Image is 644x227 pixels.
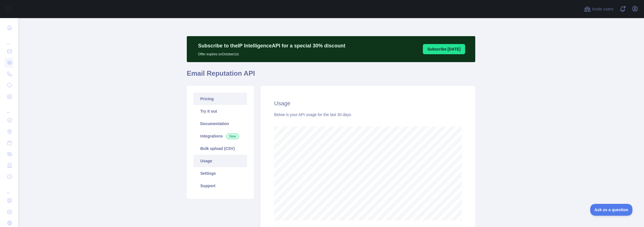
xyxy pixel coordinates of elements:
span: Invite users [592,6,614,12]
a: Settings [194,167,247,180]
button: Invite users [583,5,615,14]
p: Offer expires on October 1st. [198,50,345,56]
div: Below is your API usage for the last 30 days [274,112,462,117]
h1: Email Reputation API [187,69,475,82]
button: Subscribe [DATE] [423,44,465,54]
iframe: Toggle Customer Support [590,204,633,216]
a: Integrations New [194,130,247,142]
a: Usage [194,155,247,167]
a: Pricing [194,93,247,105]
a: Bulk upload (CSV) [194,142,247,155]
a: Documentation [194,117,247,130]
a: Try it out [194,105,247,117]
span: New [226,134,239,139]
p: Subscribe to the IP Intelligence API for a special 30 % discount [198,42,345,50]
div: ... [5,34,14,45]
div: ... [5,103,14,114]
a: Support [194,180,247,192]
h2: Usage [274,99,462,107]
div: ... [5,183,14,194]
